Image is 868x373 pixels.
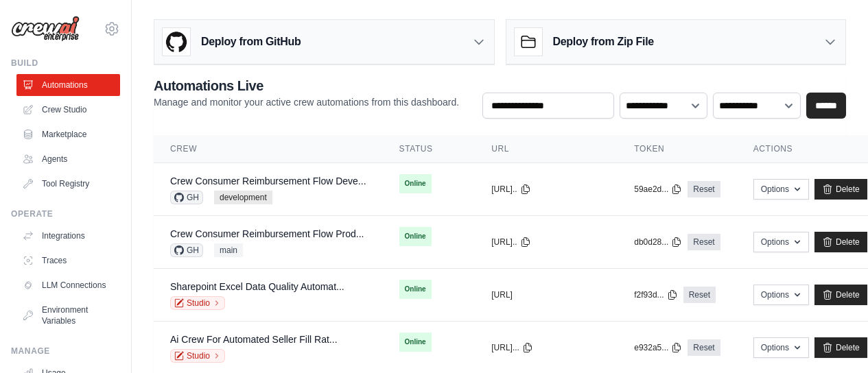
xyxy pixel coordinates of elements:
a: Automations [16,74,120,96]
a: Studio [170,349,225,363]
img: Logo [11,16,80,42]
a: Sharepoint Excel Data Quality Automat... [170,281,344,292]
button: Options [753,337,809,358]
a: Ai Crew For Automated Seller Fill Rat... [170,334,338,345]
div: Operate [11,208,120,219]
img: GitHub Logo [163,28,190,56]
a: Crew Consumer Reimbursement Flow Prod... [170,228,364,239]
div: Build [11,58,120,69]
h2: Automations Live [154,76,459,95]
a: Integrations [16,225,120,247]
h3: Deploy from GitHub [201,34,301,50]
a: Marketplace [16,123,120,145]
span: Online [399,174,432,193]
button: Options [753,232,809,252]
p: Manage and monitor your active crew automations from this dashboard. [154,95,459,109]
a: Crew Studio [16,99,120,121]
a: Crew Consumer Reimbursement Flow Deve... [170,176,366,186]
span: GH [170,243,203,257]
a: Tool Registry [16,173,120,195]
button: db0d28... [634,237,682,248]
a: Reset [688,234,720,250]
span: GH [170,191,203,204]
th: Crew [154,135,383,163]
a: Delete [814,179,867,200]
button: f2f93d... [634,289,677,300]
a: Reset [683,287,716,303]
th: Status [383,135,476,163]
span: Online [399,280,432,299]
span: Online [399,333,432,352]
a: Reset [688,339,720,356]
a: Traces [16,250,120,272]
a: Reset [688,181,720,197]
h3: Deploy from Zip File [553,34,654,50]
a: Delete [814,232,867,252]
span: Online [399,227,432,246]
a: LLM Connections [16,274,120,296]
th: Token [618,135,736,163]
div: Manage [11,346,120,357]
a: Environment Variables [16,299,120,332]
button: Options [753,285,809,305]
span: development [214,191,272,204]
a: Studio [170,296,225,310]
span: main [214,243,243,257]
button: e932a5... [634,342,682,353]
button: Options [753,179,809,200]
a: Agents [16,148,120,170]
button: 59ae2d... [634,184,682,195]
th: URL [475,135,618,163]
a: Delete [814,285,867,305]
a: Delete [814,337,867,358]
